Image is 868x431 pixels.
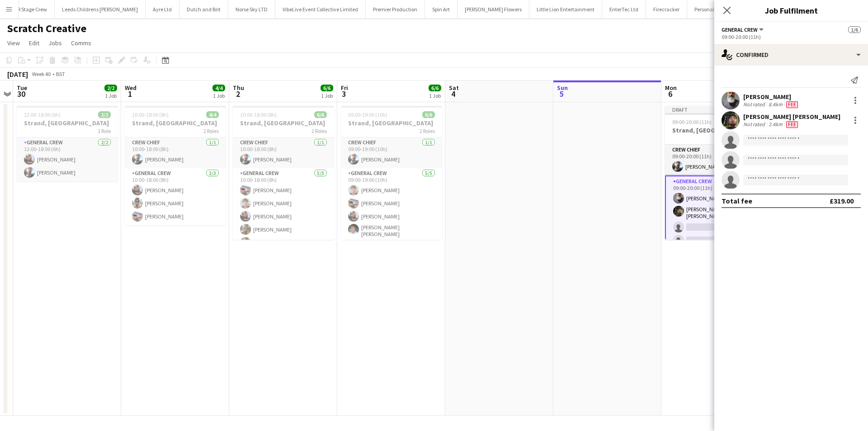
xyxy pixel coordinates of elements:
[98,111,111,118] span: 2/2
[231,89,244,99] span: 2
[722,196,752,205] div: Total fee
[341,119,442,127] h3: Strand, [GEOGRAPHIC_DATA]
[767,121,784,128] div: 2.4km
[665,106,766,113] div: Draft
[767,101,784,108] div: 8.4km
[17,119,118,127] h3: Strand, [GEOGRAPHIC_DATA]
[830,196,854,205] div: £319.00
[7,22,86,35] h1: Scratch Creative
[420,128,435,134] span: 2 Roles
[422,111,435,118] span: 6/6
[340,89,348,99] span: 3
[722,26,758,33] span: General Crew
[665,145,766,175] app-card-role: Crew Chief1/109:00-20:00 (11h)[PERSON_NAME]
[311,128,327,134] span: 2 Roles
[55,0,146,18] button: Leeds Childrens [PERSON_NAME]
[743,113,840,121] div: [PERSON_NAME] [PERSON_NAME]
[17,84,27,92] span: Tue
[48,39,62,47] span: Jobs
[449,84,459,92] span: Sat
[341,106,442,240] app-job-card: 09:00-19:00 (10h)6/6Strand, [GEOGRAPHIC_DATA]2 RolesCrew Chief1/109:00-19:00 (10h)[PERSON_NAME]Ge...
[212,85,225,91] span: 4/4
[784,101,800,108] div: Crew has different fees then in role
[7,70,28,79] div: [DATE]
[348,111,387,118] span: 09:00-19:00 (10h)
[45,37,66,49] a: Jobs
[665,126,766,134] h3: Strand, [GEOGRAPHIC_DATA]
[743,101,767,108] div: Not rated
[722,26,765,33] button: General Crew
[714,5,868,16] h3: Job Fulfilment
[56,71,65,77] div: BST
[17,106,118,181] app-job-card: 12:00-18:00 (6h)2/2Strand, [GEOGRAPHIC_DATA]1 RoleGeneral Crew2/212:00-18:00 (6h)[PERSON_NAME][PE...
[104,85,117,91] span: 2/2
[665,84,677,92] span: Mon
[7,39,20,47] span: View
[206,111,219,118] span: 4/4
[687,0,722,18] button: Personal
[125,106,226,225] app-job-card: 10:00-18:00 (8h)4/4Strand, [GEOGRAPHIC_DATA]2 RolesCrew Chief1/110:00-18:00 (8h)[PERSON_NAME]Gene...
[366,0,425,18] button: Premier Production
[646,0,687,18] button: Firecracker
[30,71,52,77] span: Week 40
[665,106,766,240] app-job-card: Draft09:00-20:00 (11h)3/6Strand, [GEOGRAPHIC_DATA]2 RolesCrew Chief1/109:00-20:00 (11h)[PERSON_NA...
[146,0,179,18] button: Ayre Ltd
[448,89,459,99] span: 4
[429,85,441,91] span: 6/6
[233,168,334,251] app-card-role: General Crew5/510:00-18:00 (8h)[PERSON_NAME][PERSON_NAME][PERSON_NAME][PERSON_NAME][PERSON_NAME]
[233,84,244,92] span: Thu
[556,89,568,99] span: 5
[125,84,137,92] span: Wed
[132,111,169,118] span: 10:00-18:00 (8h)
[665,175,766,263] app-card-role: General Crew2/509:00-20:00 (11h)[PERSON_NAME][PERSON_NAME] [PERSON_NAME]
[784,121,800,128] div: Crew has different fees then in role
[425,0,458,18] button: Spin Art
[125,168,226,225] app-card-role: General Crew3/310:00-18:00 (8h)[PERSON_NAME][PERSON_NAME][PERSON_NAME]
[321,85,333,91] span: 6/6
[341,137,442,168] app-card-role: Crew Chief1/109:00-19:00 (10h)[PERSON_NAME]
[3,0,55,18] button: MCR Stage Crew
[722,33,861,40] div: 09:00-20:00 (11h)
[341,84,348,92] span: Fri
[786,121,798,128] span: Fee
[213,92,225,99] div: 1 Job
[25,37,43,49] a: Edit
[24,111,61,118] span: 12:00-18:00 (6h)
[529,0,602,18] button: Little Lion Entertainment
[602,0,646,18] button: EnterTec Ltd
[179,0,228,18] button: Dutch and Brit
[321,92,333,99] div: 1 Job
[743,121,767,128] div: Not rated
[67,37,95,49] a: Comms
[664,89,677,99] span: 6
[125,137,226,168] app-card-role: Crew Chief1/110:00-18:00 (8h)[PERSON_NAME]
[233,137,334,168] app-card-role: Crew Chief1/110:00-18:00 (8h)[PERSON_NAME]
[17,137,118,181] app-card-role: General Crew2/212:00-18:00 (6h)[PERSON_NAME][PERSON_NAME]
[228,0,275,18] button: Norse Sky LTD
[4,37,24,49] a: View
[458,0,529,18] button: [PERSON_NAME] Flowers
[672,118,712,125] span: 09:00-20:00 (11h)
[203,128,219,134] span: 2 Roles
[557,84,568,92] span: Sun
[29,39,39,47] span: Edit
[714,44,868,66] div: Confirmed
[786,101,798,108] span: Fee
[341,168,442,257] app-card-role: General Crew5/509:00-19:00 (10h)[PERSON_NAME][PERSON_NAME][PERSON_NAME][PERSON_NAME] [PERSON_NAME]
[15,89,27,99] span: 30
[314,111,327,118] span: 6/6
[848,26,861,33] span: 1/6
[429,92,441,99] div: 1 Job
[125,119,226,127] h3: Strand, [GEOGRAPHIC_DATA]
[123,89,137,99] span: 1
[275,0,366,18] button: VibeLive Event Collective Limited
[105,92,117,99] div: 1 Job
[743,93,800,101] div: [PERSON_NAME]
[233,106,334,240] app-job-card: 10:00-18:00 (8h)6/6Strand, [GEOGRAPHIC_DATA]2 RolesCrew Chief1/110:00-18:00 (8h)[PERSON_NAME]Gene...
[233,119,334,127] h3: Strand, [GEOGRAPHIC_DATA]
